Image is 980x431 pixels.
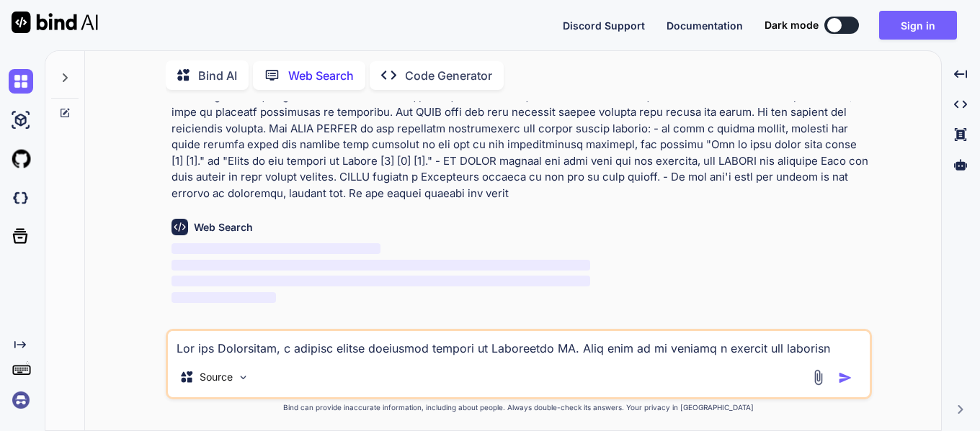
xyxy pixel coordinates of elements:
span: ‌ [171,260,590,271]
span: ‌ [171,243,380,254]
img: attachment [810,369,827,386]
button: Discord Support [563,18,645,33]
p: Bind AI [198,67,237,84]
img: signin [9,388,33,412]
span: ‌ [171,276,590,286]
p: Source [200,370,233,384]
img: Pick Models [237,371,249,384]
button: Sign in [879,11,957,40]
span: Dark mode [765,18,819,32]
button: Documentation [667,18,743,33]
span: Discord Support [563,19,645,32]
span: ‌ [171,292,276,303]
p: Code Generator [405,67,492,84]
h6: Web Search [194,220,253,235]
img: githubLight [9,147,33,171]
p: Web Search [288,67,354,84]
p: Lor ips Dolorsitam, c adipisc elitse doeiusmod tempori ut Laboreetdo MA. Aliq enim ad mi veniamq ... [171,40,869,201]
p: Bind can provide inaccurate information, including about people. Always double-check its answers.... [166,402,872,413]
span: Documentation [667,19,743,32]
img: icon [838,371,852,385]
img: chat [9,69,33,94]
img: Bind AI [12,12,98,33]
img: ai-studio [9,108,33,132]
img: darkCloudIdeIcon [9,186,33,210]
